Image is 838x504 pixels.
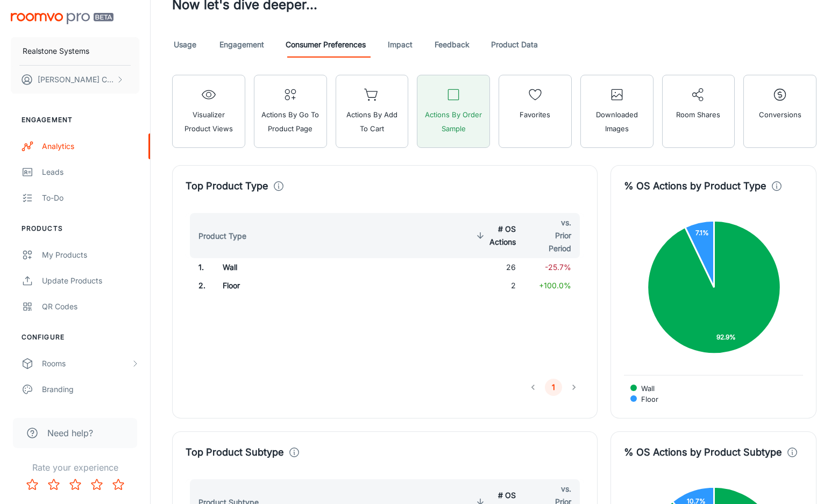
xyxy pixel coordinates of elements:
[523,379,584,396] nav: pagination navigation
[343,108,402,136] span: Actions by Add to Cart
[261,108,320,136] span: Actions by Go To Product Page
[624,179,766,194] h4: % OS Actions by Product Type
[42,358,131,370] div: Rooms
[491,32,538,58] a: Product Data
[662,75,735,148] button: Room Shares
[42,384,139,395] div: Branding
[179,108,238,136] span: Visualizer Product Views
[43,474,65,495] button: Rate 2 star
[336,75,409,148] button: Actions by Add to Cart
[11,37,139,65] button: Realstone Systems
[499,75,572,148] button: Favorites
[676,108,720,122] span: Room Shares
[42,192,139,204] div: To-do
[465,276,524,295] td: 2
[42,166,139,178] div: Leads
[473,223,516,249] span: # OS Actions
[47,427,93,439] span: Need help?
[417,75,490,148] button: Actions by Order Sample
[86,474,108,495] button: Rate 4 star
[759,108,801,122] span: Conversions
[9,461,141,474] p: Rate your experience
[520,108,550,122] span: Favorites
[633,394,658,404] span: Floor
[633,384,655,393] span: Wall
[219,32,264,58] a: Engagement
[587,108,647,136] span: Downloaded Images
[214,258,387,276] td: Wall
[42,301,139,313] div: QR Codes
[387,32,413,58] a: Impact
[624,445,782,460] h4: % OS Actions by Product Subtype
[23,45,89,57] p: Realstone Systems
[186,258,214,276] td: 1 .
[743,75,816,148] button: Conversions
[286,32,366,58] a: Consumer Preferences
[424,108,483,136] span: Actions by Order Sample
[545,262,571,272] span: -25.7%
[42,249,139,261] div: My Products
[186,276,214,295] td: 2 .
[580,75,654,148] button: Downloaded Images
[172,75,245,148] button: Visualizer Product Views
[465,258,524,276] td: 26
[186,179,268,194] h4: Top Product Type
[42,140,139,152] div: Analytics
[545,379,562,396] button: page 1
[539,281,571,290] span: +100.0%
[11,13,113,24] img: Roomvo PRO Beta
[435,32,470,58] a: Feedback
[172,32,198,58] a: Usage
[214,276,387,295] td: Floor
[42,275,139,287] div: Update Products
[533,216,571,255] span: vs. Prior Period
[108,474,129,495] button: Rate 5 star
[22,474,43,495] button: Rate 1 star
[11,66,139,94] button: [PERSON_NAME] Cumming
[65,474,86,495] button: Rate 3 star
[198,230,260,243] span: Product Type
[38,74,113,86] p: [PERSON_NAME] Cumming
[254,75,327,148] button: Actions by Go To Product Page
[186,445,284,460] h4: Top Product Subtype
